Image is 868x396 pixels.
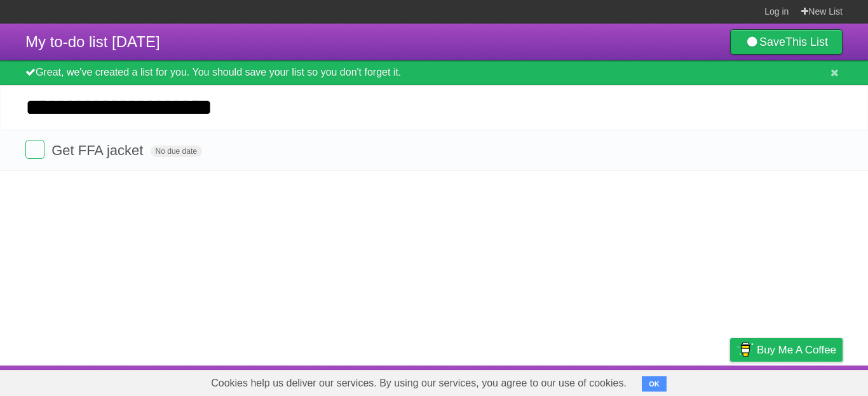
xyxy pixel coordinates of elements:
[670,369,698,393] a: Terms
[51,142,146,158] span: Get FFA jacket
[603,369,654,393] a: Developers
[730,338,843,362] a: Buy me a coffee
[642,376,667,392] button: OK
[198,371,639,396] span: Cookies help us deliver our services. By using our services, you agree to our use of cookies.
[785,36,828,48] b: This List
[25,33,160,50] span: My to-do list [DATE]
[730,29,843,55] a: SaveThis List
[763,369,843,393] a: Suggest a feature
[151,146,202,157] span: No due date
[25,140,44,159] label: Done
[757,339,836,361] span: Buy me a coffee
[736,339,754,360] img: Buy me a coffee
[561,369,588,393] a: About
[714,369,747,393] a: Privacy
